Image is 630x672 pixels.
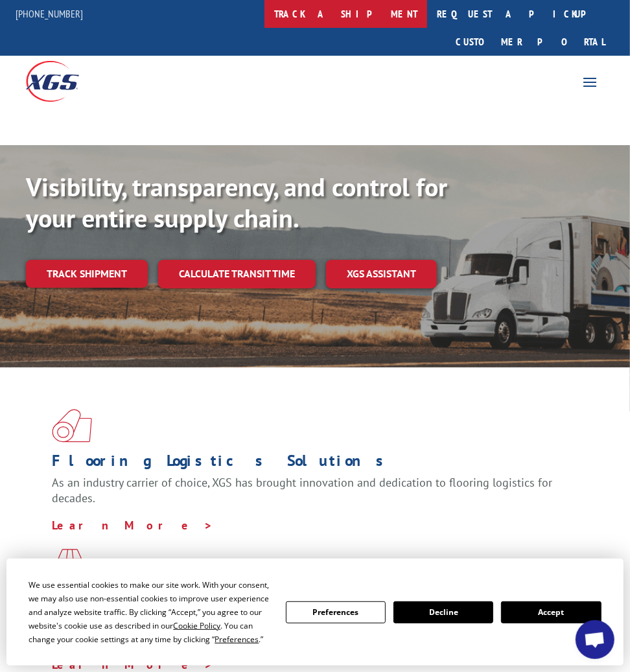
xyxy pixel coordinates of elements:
img: xgs-icon-total-supply-chain-intelligence-red [52,409,92,443]
a: [PHONE_NUMBER] [16,7,83,20]
span: Cookie Policy [173,620,220,631]
h1: Flooring Logistics Solutions [52,453,568,475]
b: Visibility, transparency, and control for your entire supply chain. [26,170,447,235]
a: Calculate transit time [158,260,316,288]
button: Accept [501,601,601,623]
span: As an industry carrier of choice, XGS has brought innovation and dedication to flooring logistics... [52,475,552,505]
a: Track shipment [26,260,148,287]
a: Open chat [576,620,614,659]
a: XGS ASSISTANT [326,260,437,288]
a: Customer Portal [446,28,614,56]
span: Preferences [215,634,259,645]
button: Preferences [286,601,386,623]
img: xgs-icon-focused-on-flooring-red [52,549,82,583]
div: Cookie Consent Prompt [6,559,624,666]
a: Learn More > [52,518,213,533]
div: We use essential cookies to make our site work. With your consent, we may also use non-essential ... [29,578,270,646]
button: Decline [393,601,493,623]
